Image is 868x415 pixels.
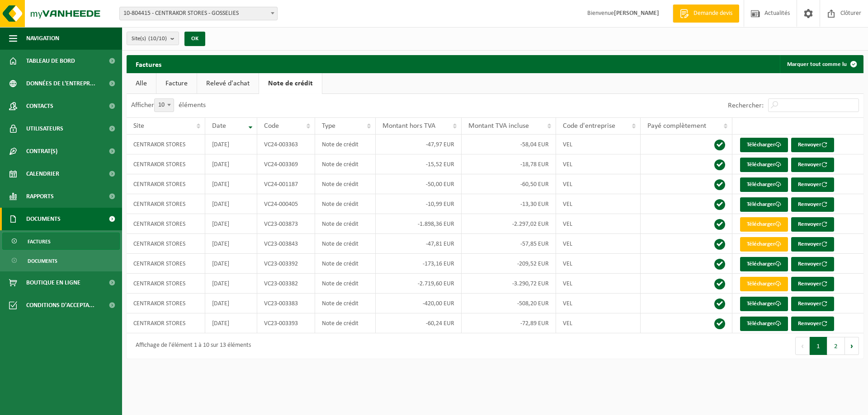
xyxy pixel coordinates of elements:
[205,274,257,294] td: [DATE]
[133,122,144,130] span: Site
[827,337,845,355] button: 2
[810,337,827,355] button: 1
[315,154,376,174] td: Note de crédit
[556,313,641,333] td: VEL
[26,50,75,72] span: Tableau de bord
[127,234,205,254] td: CENTRAKOR STORES
[728,102,764,109] label: Rechercher:
[376,214,461,234] td: -1.898,36 EUR
[315,135,376,154] td: Note de crédit
[468,122,529,130] span: Montant TVA incluse
[791,237,834,252] button: Renvoyer
[155,99,174,112] span: 10
[119,7,278,20] span: 10-804415 - CENTRAKOR STORES - GOSSELIES
[376,174,461,194] td: -50,00 EUR
[127,254,205,274] td: CENTRAKOR STORES
[556,234,641,254] td: VEL
[257,154,315,174] td: VC24-003369
[462,154,556,174] td: -18,78 EUR
[132,32,167,46] span: Site(s)
[28,252,57,270] span: Documents
[127,294,205,313] td: CENTRAKOR STORES
[791,297,834,311] button: Renvoyer
[462,174,556,194] td: -60,50 EUR
[382,122,435,130] span: Montant hors TVA
[26,163,59,185] span: Calendrier
[205,234,257,254] td: [DATE]
[740,317,788,331] a: Télécharger
[614,10,659,17] strong: [PERSON_NAME]
[127,313,205,333] td: CENTRAKOR STORES
[127,194,205,214] td: CENTRAKOR STORES
[322,122,335,130] span: Type
[791,277,834,291] button: Renvoyer
[376,154,461,174] td: -15,52 EUR
[26,208,61,230] span: Documents
[556,194,641,214] td: VEL
[740,197,788,212] a: Télécharger
[556,174,641,194] td: VEL
[462,135,556,154] td: -58,04 EUR
[205,135,257,154] td: [DATE]
[315,313,376,333] td: Note de crédit
[791,217,834,232] button: Renvoyer
[376,254,461,274] td: -173,16 EUR
[740,257,788,271] a: Télécharger
[127,214,205,234] td: CENTRAKOR STORES
[127,274,205,294] td: CENTRAKOR STORES
[740,297,788,311] a: Télécharger
[26,140,57,163] span: Contrat(s)
[315,274,376,294] td: Note de crédit
[127,73,156,94] a: Alle
[740,217,788,232] a: Télécharger
[26,72,95,95] span: Données de l'entrepr...
[205,194,257,214] td: [DATE]
[691,9,735,18] span: Demande devis
[740,237,788,252] a: Télécharger
[556,274,641,294] td: VEL
[462,254,556,274] td: -209,52 EUR
[647,122,706,130] span: Payé complètement
[212,122,226,130] span: Date
[257,194,315,214] td: VC24-000405
[791,177,834,192] button: Renvoyer
[315,174,376,194] td: Note de crédit
[462,274,556,294] td: -3.290,72 EUR
[845,337,859,355] button: Next
[156,73,197,94] a: Facture
[462,234,556,254] td: -57,85 EUR
[791,158,834,172] button: Renvoyer
[257,214,315,234] td: VC23-003873
[127,55,170,73] h2: Factures
[376,313,461,333] td: -60,24 EUR
[264,122,279,130] span: Code
[740,277,788,291] a: Télécharger
[673,5,739,23] a: Demande devis
[26,117,63,140] span: Utilisateurs
[376,135,461,154] td: -47,97 EUR
[26,95,53,117] span: Contacts
[259,73,322,94] a: Note de crédit
[2,233,120,250] a: Factures
[205,254,257,274] td: [DATE]
[205,174,257,194] td: [DATE]
[315,254,376,274] td: Note de crédit
[28,233,51,250] span: Factures
[148,36,167,42] count: (10/10)
[791,197,834,212] button: Renvoyer
[791,257,834,271] button: Renvoyer
[257,135,315,154] td: VC24-003363
[26,271,80,294] span: Boutique en ligne
[462,194,556,214] td: -13,30 EUR
[205,294,257,313] td: [DATE]
[26,27,59,50] span: Navigation
[120,7,277,20] span: 10-804415 - CENTRAKOR STORES - GOSSELIES
[791,317,834,331] button: Renvoyer
[462,313,556,333] td: -72,89 EUR
[462,214,556,234] td: -2.297,02 EUR
[376,194,461,214] td: -10,99 EUR
[257,313,315,333] td: VC23-003393
[184,32,205,46] button: OK
[740,158,788,172] a: Télécharger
